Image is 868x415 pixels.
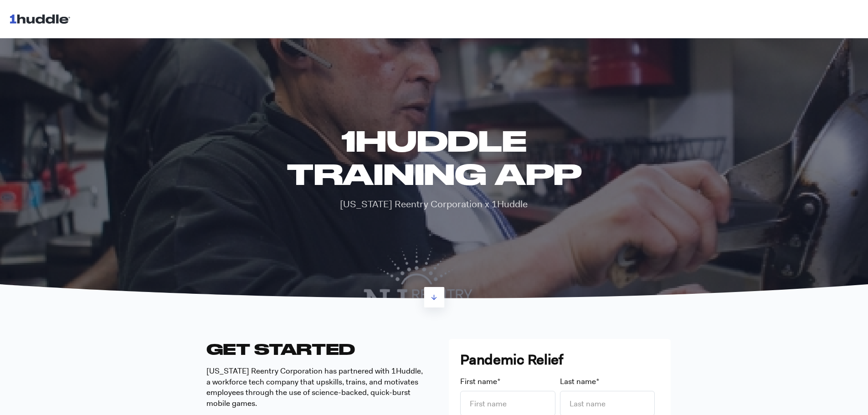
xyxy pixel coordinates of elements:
h3: Pandemic Relief [460,350,659,369]
h2: GET STARTED [206,339,428,359]
p: [US_STATE] Reentry Corporation x 1Huddle [285,198,583,211]
img: 1huddle [9,10,74,27]
h1: 1Huddle TRAINING APP [285,124,583,190]
span: First name [460,376,497,386]
span: Last name [560,376,596,386]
